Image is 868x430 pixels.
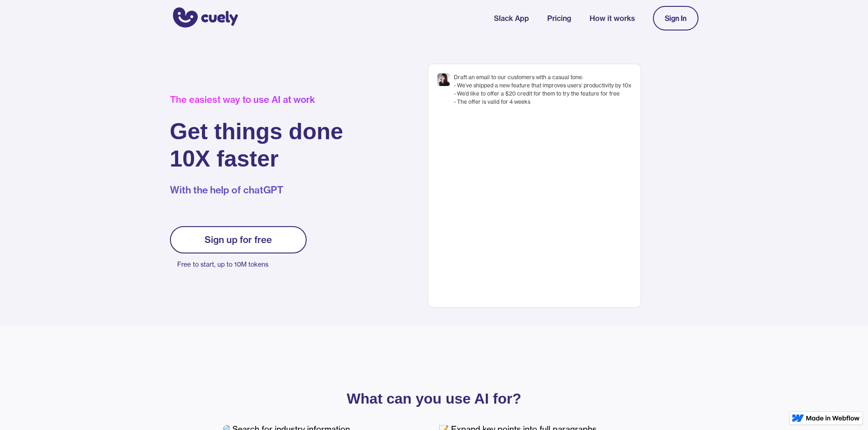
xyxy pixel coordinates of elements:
[177,258,307,271] p: Free to start, up to 10M tokens
[170,183,344,197] p: With the help of chatGPT
[590,13,635,24] a: How it works
[170,1,238,35] a: home
[494,13,529,24] a: Slack App
[665,14,687,22] div: Sign In
[653,6,699,30] a: Sign In
[170,118,344,172] h1: Get things done 10X faster
[547,13,571,24] a: Pricing
[170,226,307,253] a: Sign up for free
[454,73,632,106] div: Draft an email to our customers with a casual tone: - We’ve shipped a new feature that improves u...
[170,94,344,105] div: The easiest way to use AI at work
[220,392,648,405] p: What can you use AI for?
[205,234,272,245] div: Sign up for free
[806,415,860,421] img: Made in Webflow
